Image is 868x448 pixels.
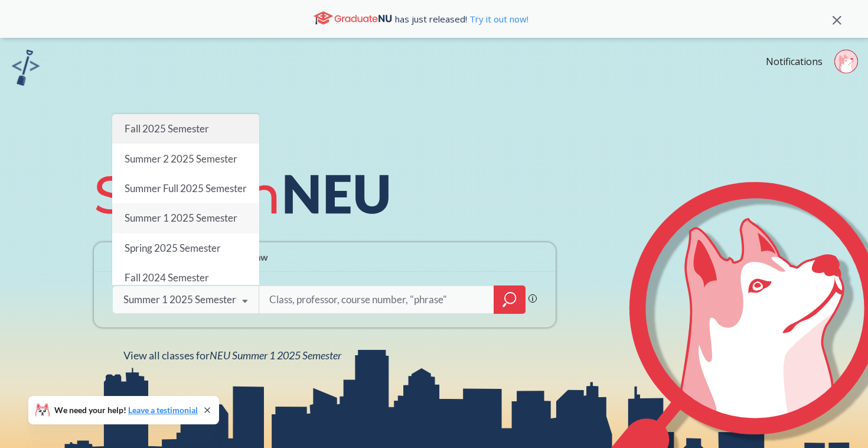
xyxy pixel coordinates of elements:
span: Summer Full 2025 Semester [125,182,247,194]
svg: magnifying glass [502,291,517,308]
span: Summer 1 2025 Semester [125,212,237,225]
input: Class, professor, course number, "phrase" [268,287,485,312]
a: Leave a testimonial [128,405,198,415]
span: Spring 2025 Semester [125,242,221,254]
span: Fall 2025 Semester [125,122,209,135]
span: NEU Summer 1 2025 Semester [210,349,341,362]
span: Law [251,250,268,264]
a: Notifications [766,55,823,68]
span: We need your help! [54,406,198,414]
span: Fall 2024 Semester [125,271,209,284]
div: Summer 1 2025 Semester [123,293,236,306]
div: magnifying glass [494,285,526,314]
a: sandbox logo [12,50,40,89]
img: sandbox logo [12,50,40,86]
span: Summer 2 2025 Semester [125,152,237,165]
a: Try it out now! [467,13,528,25]
span: has just released! [395,12,528,25]
span: View all classes for [123,349,341,362]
